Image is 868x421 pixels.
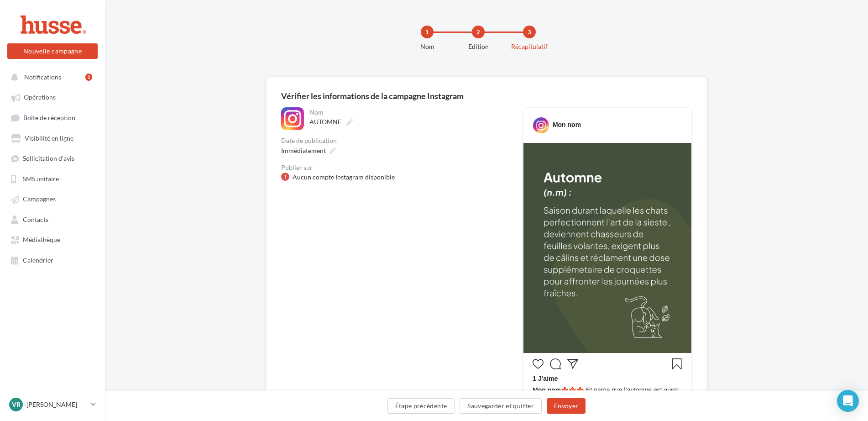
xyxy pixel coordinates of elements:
a: Contacts [5,211,99,227]
button: Nouvelle campagne [7,43,98,59]
div: Récapitulatif [500,42,559,51]
a: Médiathèque [5,231,99,247]
svg: J’aime [533,358,544,369]
div: Open Intercom Messenger [837,390,859,412]
span: Visibilité en ligne [25,134,73,142]
span: Campagnes [23,195,56,203]
a: Calendrier [5,252,99,268]
span: SMS unitaire [23,175,59,183]
a: SMS unitaire [5,170,99,187]
button: Sauvegarder et quitter [460,398,542,414]
div: Date de publication [281,137,508,144]
button: Étape précédente [387,398,455,414]
span: Médiathèque [23,236,60,244]
span: Vr [12,400,21,409]
p: [PERSON_NAME] [26,400,87,409]
span: Opérations [24,94,56,101]
div: Nom [309,109,507,116]
a: Boîte de réception [5,109,99,126]
span: Contacts [23,216,48,223]
span: AUTOMNE [309,118,341,126]
div: Vérifier les informations de la campagne Instagram [281,92,692,100]
div: Nom [398,42,456,51]
span: Sollicitation d'avis [23,155,74,163]
a: Opérations [5,89,99,105]
div: Edition [449,42,507,51]
button: Envoyer [547,398,586,414]
span: Immédiatement [281,147,326,154]
svg: Commenter [550,358,561,369]
button: Notifications 1 [5,68,96,85]
div: 1 J’aime [533,374,682,385]
div: 1 [85,74,92,81]
svg: Enregistrer [671,358,682,369]
span: Boîte de réception [23,114,75,121]
span: Mon nom [533,386,561,394]
div: 1 [421,26,434,38]
a: Visibilité en ligne [5,130,99,146]
a: Campagnes [5,190,99,207]
span: Notifications [24,73,61,81]
svg: Partager la publication [567,358,578,369]
div: Publier sur [281,164,508,171]
a: Vr [PERSON_NAME] [7,396,98,413]
div: 3 [523,26,536,38]
a: Sollicitation d'avis [5,150,99,166]
div: 2 [472,26,485,38]
span: Calendrier [23,256,53,264]
div: Mon nom [553,120,581,129]
div: Aucun compte Instagram disponible [293,173,395,182]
